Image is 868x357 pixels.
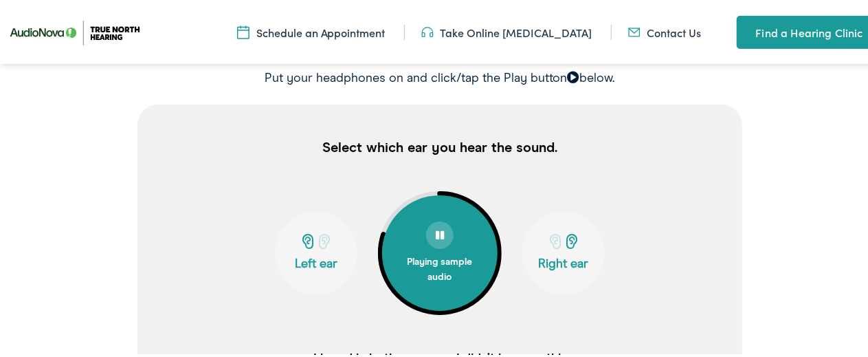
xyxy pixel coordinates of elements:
img: Headphones icon in color code ffb348 [421,23,434,38]
p: Right ear [526,255,601,270]
a: Schedule an Appointment [237,23,386,38]
button: Playing sample audio [382,193,498,309]
p: Left ear [279,255,353,270]
a: Take Online [MEDICAL_DATA] [421,23,592,38]
button: Left ear [275,210,357,292]
p: Select which ear you hear the sound. [137,102,742,189]
button: Right ear [522,210,605,292]
img: Mail icon in color code ffb348, used for communication purposes [628,23,641,38]
img: Icon symbolizing a calendar in color code ffb348 [237,23,249,38]
a: Contact Us [628,23,702,38]
div: Playing sample audio [405,247,474,283]
img: utility icon [737,22,749,39]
